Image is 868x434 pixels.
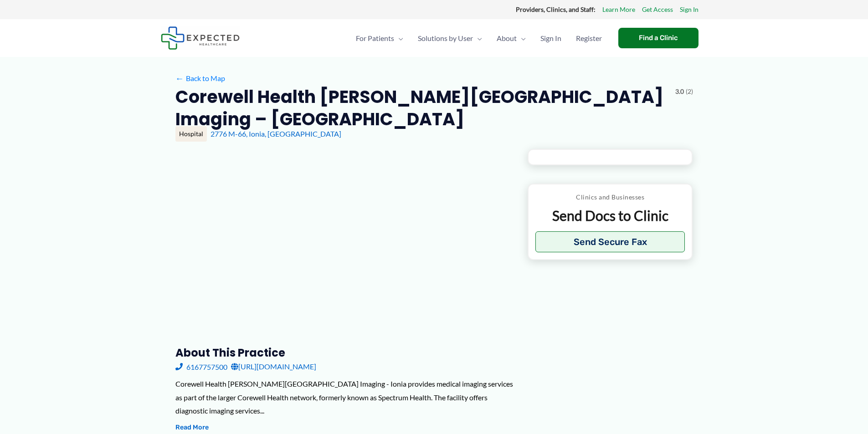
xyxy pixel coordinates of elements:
a: Sign In [533,22,569,54]
strong: Providers, Clinics, and Staff: [516,5,596,13]
img: Expected Healthcare Logo - side, dark font, small [161,26,240,50]
a: Learn More [602,4,635,15]
span: Menu Toggle [517,22,526,54]
a: For PatientsMenu Toggle [349,22,411,54]
a: 2776 M-66, Ionia, [GEOGRAPHIC_DATA] [211,129,341,138]
span: Menu Toggle [394,22,403,54]
span: Solutions by User [418,22,473,54]
nav: Primary Site Navigation [349,22,609,54]
span: Sign In [540,22,561,54]
a: Register [569,22,609,54]
span: For Patients [356,22,394,54]
span: ← [175,74,184,82]
div: Corewell Health [PERSON_NAME][GEOGRAPHIC_DATA] Imaging - Ionia provides medical imaging services ... [175,377,513,418]
a: Get Access [642,4,673,15]
button: Read More [175,422,209,433]
a: Sign In [680,4,699,15]
span: Register [576,22,602,54]
span: About [497,22,517,54]
a: [URL][DOMAIN_NAME] [231,360,316,373]
button: Send Secure Fax [535,231,685,252]
span: (2) [686,86,693,97]
p: Clinics and Businesses [535,191,685,203]
a: Find a Clinic [618,28,699,48]
span: 3.0 [675,86,684,97]
a: AboutMenu Toggle [489,22,533,54]
p: Send Docs to Clinic [535,207,685,225]
div: Hospital [175,126,207,142]
a: 6167757500 [175,360,227,373]
span: Menu Toggle [473,22,482,54]
a: Solutions by UserMenu Toggle [411,22,489,54]
h3: About this practice [175,346,513,360]
a: ←Back to Map [175,71,225,85]
h2: Corewell Health [PERSON_NAME][GEOGRAPHIC_DATA] Imaging – [GEOGRAPHIC_DATA] [175,86,668,131]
